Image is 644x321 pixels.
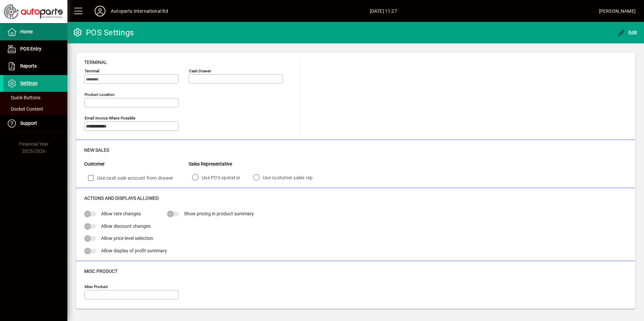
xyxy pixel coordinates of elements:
a: Reports [3,58,67,75]
span: Edit [617,30,637,35]
mat-label: Product location [85,92,115,97]
span: Allow display of profit summary [101,248,167,253]
span: [DATE] 11:27 [168,6,599,16]
a: Home [3,24,67,40]
span: Allow price level selection [101,236,153,241]
span: Show pricing in product summary [184,211,254,216]
span: Allow rate changes [101,211,141,216]
div: Customer [84,160,189,168]
mat-label: Cash Drawer [189,69,211,73]
a: Quick Buttons [3,92,67,103]
div: [PERSON_NAME] [599,6,636,16]
div: Autoparts International ltd [111,6,168,16]
span: Terminal [84,60,107,65]
mat-label: Terminal [85,69,99,73]
span: Actions and Displays Allowed [84,195,159,201]
span: Misc Product [84,269,118,274]
button: Profile [89,5,111,17]
span: Reports [20,63,37,69]
a: Support [3,115,67,132]
span: Home [20,29,33,34]
span: Support [20,120,37,126]
mat-label: Email Invoice where possible [85,116,135,120]
span: New Sales [84,147,109,153]
mat-label: Misc Product [85,284,108,289]
span: Quick Buttons [7,95,40,100]
span: Allow discount changes [101,223,151,229]
span: Docket Content [7,106,43,112]
a: POS Entry [3,41,67,58]
div: POS Settings [72,27,134,38]
span: Settings [20,80,37,86]
div: Sales Representative [189,160,322,168]
a: Docket Content [3,103,67,115]
button: Edit [615,27,639,39]
span: POS Entry [20,46,41,51]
